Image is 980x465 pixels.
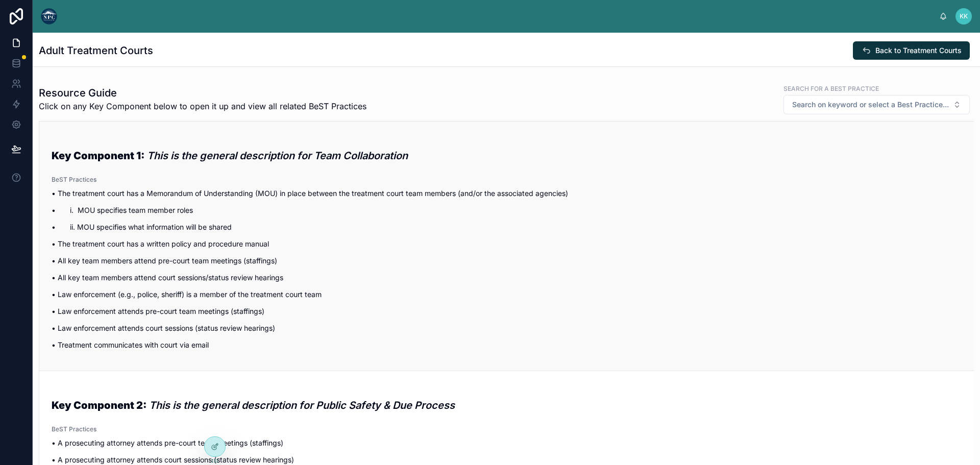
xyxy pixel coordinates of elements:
[52,289,962,300] p: • Law enforcement (e.g., police, sheriff) is a member of the treatment court team
[52,454,962,465] p: • A prosecuting attorney attends court sessions (status review hearings)
[875,45,962,56] span: Back to Treatment Courts
[41,8,57,25] img: App logo
[52,425,962,433] span: BeST Practices
[149,399,455,411] em: This is the general description for Public Safety & Due Process
[39,121,974,371] a: Key Component 1: This is the general description for Team CollaborationBeST Practices• The treatm...
[52,176,962,184] span: BeST Practices
[52,437,962,448] p: • A prosecuting attorney attends pre-court team meetings (staffings)
[52,255,962,266] p: • All key team members attend pre-court team meetings (staffings)
[52,323,962,333] p: • Law enforcement attends court sessions (status review hearings)
[783,95,970,114] button: Select Button
[52,188,962,199] p: • The treatment court has a Memorandum of Understanding (MOU) in place between the treatment cour...
[792,100,949,110] span: Search on keyword or select a Best Practice...
[783,84,879,93] label: Search for a Best Practice
[52,339,962,350] p: • Treatment communicates with court via email
[65,14,939,18] div: scrollable content
[52,205,962,215] p: • i. MOU specifies team member roles
[52,150,144,162] strong: Key Component 1:
[39,100,366,112] span: Click on any Key Component below to open it up and view all related BeST Practices
[52,306,962,316] p: • Law enforcement attends pre-court team meetings (staffings)
[52,272,962,283] p: • All key team members attend court sessions/status review hearings
[853,41,970,60] button: Back to Treatment Courts
[960,12,968,20] span: KK
[147,150,408,162] em: This is the general description for Team Collaboration
[39,43,153,58] h1: Adult Treatment Courts
[39,86,366,100] h1: Resource Guide
[52,222,962,232] p: • ii. MOU specifies what information will be shared
[52,399,146,411] strong: Key Component 2:
[52,238,962,249] p: • The treatment court has a written policy and procedure manual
